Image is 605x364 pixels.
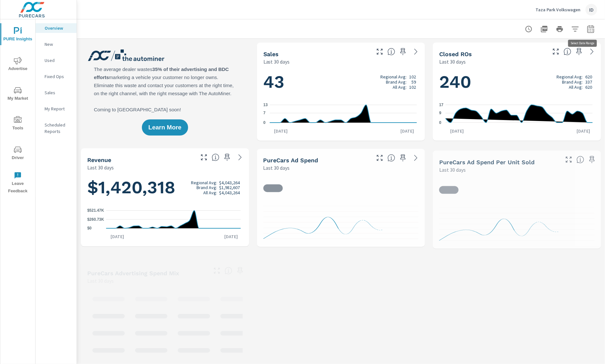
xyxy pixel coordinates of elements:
[263,58,290,66] p: Last 30 days
[553,23,566,35] button: Print Report
[87,208,104,213] text: $521.47K
[225,267,232,275] span: This table looks at how you compare to the amount of budget you spend per channel as opposed to y...
[191,180,217,185] p: Regional Avg:
[536,7,580,13] p: Taza Park Volkswagen
[557,74,583,79] p: Regional Avg:
[439,111,441,116] text: 9
[199,152,209,163] button: Make Fullscreen
[36,88,77,97] div: Sales
[45,122,71,135] p: Scheduled Reports
[87,226,92,231] text: $0
[439,269,466,277] p: Last 30 days
[235,266,245,276] span: Save this to your personalized report
[263,157,318,164] h5: PureCars Ad Spend
[2,172,33,195] span: Leave Feedback
[551,46,561,57] button: Make Fullscreen
[235,152,245,163] a: See more details in report
[587,155,597,165] span: Save this to your personalized report
[263,120,266,125] text: 0
[45,41,71,47] p: New
[387,154,395,162] span: Total cost of media for all PureCars channels for the selected dealership group over the selected...
[212,154,219,161] span: Total sales revenue over the selected date range. [Source: This data is sourced from the dealer’s...
[387,48,395,56] span: Number of vehicles sold by the dealership over the selected date range. [Source: This data is sou...
[574,258,584,268] span: Save this to your personalized report
[398,258,408,268] span: Save this to your personalized report
[387,259,395,267] span: A rolling 30 day total of daily Shoppers on the dealership website, averaged over the selected da...
[439,262,474,269] h5: Conversions
[36,23,77,33] div: Overview
[380,74,407,79] p: Regional Avg:
[375,258,385,268] button: Make Fullscreen
[409,74,416,79] p: 102
[393,85,407,90] p: All Avg:
[36,39,77,49] div: New
[375,46,385,57] button: Make Fullscreen
[585,74,592,79] p: 620
[439,58,466,66] p: Last 30 days
[411,258,421,268] a: See more details in report
[263,283,419,305] h1: 45,054
[0,19,35,197] div: nav menu
[585,79,592,84] p: 337
[263,111,266,115] text: 7
[439,120,441,125] text: 0
[398,153,408,163] span: Save this to your personalized report
[586,4,597,15] div: ID
[87,157,111,163] h5: Revenue
[396,128,419,134] p: [DATE]
[439,51,472,57] h5: Closed ROs
[564,259,571,267] span: The number of dealer-specified goals completed by a visitor. [Source: This data is provided by th...
[386,79,407,85] p: Brand Avg:
[263,51,279,57] h5: Sales
[142,119,188,136] button: Learn More
[398,46,408,57] span: Save this to your personalized report
[2,146,33,162] span: Driver
[219,180,240,185] p: $4,043,264
[36,72,77,81] div: Fixed Ops
[569,84,583,89] p: All Avg:
[2,86,33,102] span: My Market
[439,166,466,174] p: Last 30 days
[587,46,597,57] a: See more details in report
[222,152,232,163] span: Save this to your personalized report
[45,106,71,112] p: My Report
[263,269,290,277] p: Last 30 days
[411,153,421,163] a: See more details in report
[569,23,582,35] button: Apply Filters
[538,23,551,35] button: "Export Report to PDF"
[446,128,468,134] p: [DATE]
[2,27,33,43] span: PURE Insights
[439,103,444,107] text: 17
[87,277,114,285] p: Last 30 days
[577,156,584,164] span: Average cost of advertising per each vehicle sold at the dealer over the selected date range. The...
[585,84,592,89] p: 620
[45,73,71,80] p: Fixed Ops
[45,89,71,96] p: Sales
[551,258,561,268] button: Make Fullscreen
[87,177,243,198] h1: $1,420,318
[45,57,71,64] p: Used
[2,116,33,132] span: Tools
[2,57,33,73] span: Advertise
[411,79,416,85] p: 59
[411,46,421,57] a: See more details in report
[562,79,583,84] p: Brand Avg:
[148,125,181,130] span: Learn More
[87,270,179,277] h5: PureCars Advertising Spend Mix
[587,258,597,268] a: See more details in report
[219,190,240,195] p: $4,043,264
[409,85,416,90] p: 102
[196,185,217,190] p: Brand Avg:
[263,71,419,93] h1: 43
[263,262,339,269] h5: Average 30 Days Shoppers
[564,48,571,56] span: Number of Repair Orders Closed by the selected dealership group over the selected time range. [So...
[36,104,77,114] div: My Report
[572,128,595,134] p: [DATE]
[212,266,222,276] button: Make Fullscreen
[375,153,385,163] button: Make Fullscreen
[203,190,217,195] p: All Avg:
[219,185,240,190] p: $1,982,607
[36,56,77,65] div: Used
[87,164,114,171] p: Last 30 days
[220,234,243,240] p: [DATE]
